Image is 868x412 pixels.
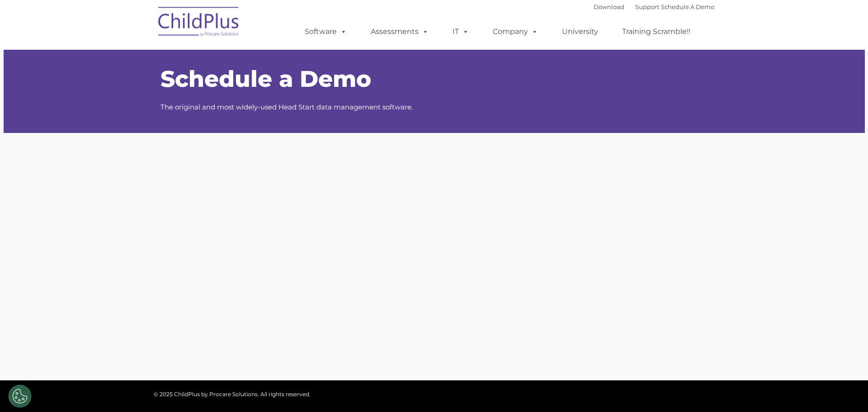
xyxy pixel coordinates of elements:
[160,65,371,93] span: Schedule a Demo
[9,385,31,407] button: Cookies Settings
[154,391,311,398] span: © 2025 ChildPlus by Procare Solutions. All rights reserved.
[613,23,699,41] a: Training Scramble!!
[594,3,624,10] a: Download
[553,23,607,41] a: University
[661,3,714,10] a: Schedule A Demo
[296,23,356,41] a: Software
[594,3,714,10] font: |
[154,0,244,46] img: ChildPlus by Procare Solutions
[362,23,438,41] a: Assessments
[443,23,478,41] a: IT
[484,23,547,41] a: Company
[160,103,413,111] span: The original and most widely-used Head Start data management software.
[635,3,659,10] a: Support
